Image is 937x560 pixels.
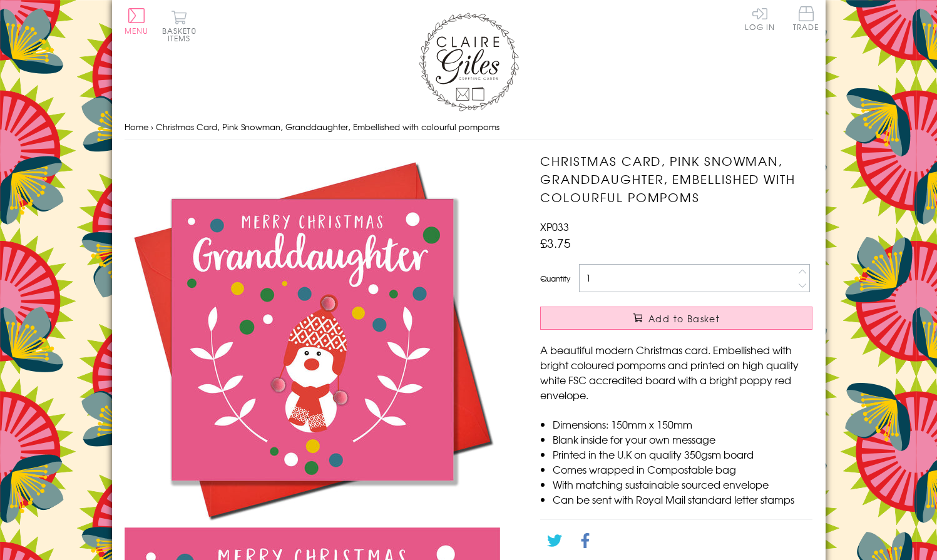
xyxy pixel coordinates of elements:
p: A beautiful modern Christmas card. Embellished with bright coloured pompoms and printed on high q... [540,342,812,402]
li: Dimensions: 150mm x 150mm [553,417,812,432]
img: Christmas Card, Pink Snowman, Granddaughter, Embellished with colourful pompoms [125,152,500,527]
a: Trade [793,6,819,33]
label: Quantity [540,273,570,284]
span: £3.75 [540,234,571,252]
button: Add to Basket [540,307,812,330]
a: Log In [745,6,775,31]
a: Home [125,121,148,133]
nav: breadcrumbs [125,115,813,140]
li: Printed in the U.K on quality 350gsm board [553,447,812,462]
span: › [151,121,153,133]
span: Menu [125,25,149,36]
span: Add to Basket [648,312,720,325]
li: Can be sent with Royal Mail standard letter stamps [553,492,812,507]
li: Blank inside for your own message [553,432,812,447]
li: Comes wrapped in Compostable bag [553,462,812,477]
h1: Christmas Card, Pink Snowman, Granddaughter, Embellished with colourful pompoms [540,152,812,206]
button: Menu [125,8,149,34]
span: 0 items [168,25,197,44]
span: Trade [793,6,819,31]
button: Basket0 items [162,10,197,42]
img: Claire Giles Greetings Cards [419,13,519,111]
span: XP033 [540,219,569,234]
span: Christmas Card, Pink Snowman, Granddaughter, Embellished with colourful pompoms [156,121,499,133]
li: With matching sustainable sourced envelope [553,477,812,492]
